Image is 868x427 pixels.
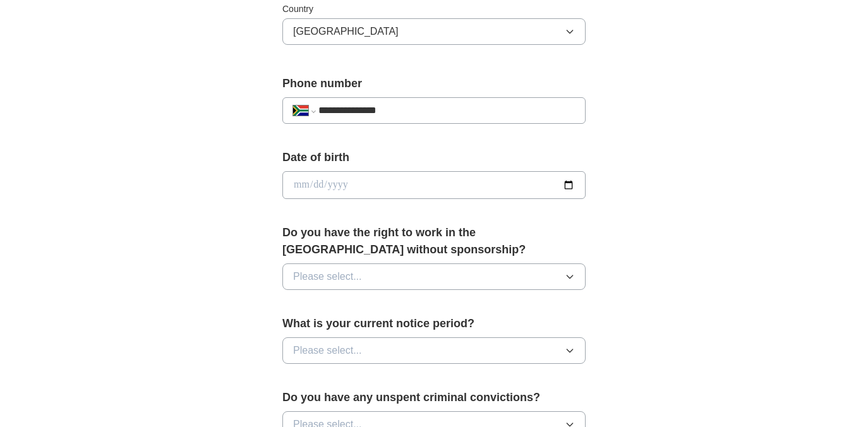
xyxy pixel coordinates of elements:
[282,75,586,92] label: Phone number
[293,343,362,358] span: Please select...
[282,263,586,290] button: Please select...
[282,389,586,406] label: Do you have any unspent criminal convictions?
[293,24,399,39] span: [GEOGRAPHIC_DATA]
[282,337,586,364] button: Please select...
[282,315,586,332] label: What is your current notice period?
[293,269,362,284] span: Please select...
[282,18,586,45] button: [GEOGRAPHIC_DATA]
[282,3,586,16] label: Country
[282,224,586,258] label: Do you have the right to work in the [GEOGRAPHIC_DATA] without sponsorship?
[282,149,586,166] label: Date of birth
